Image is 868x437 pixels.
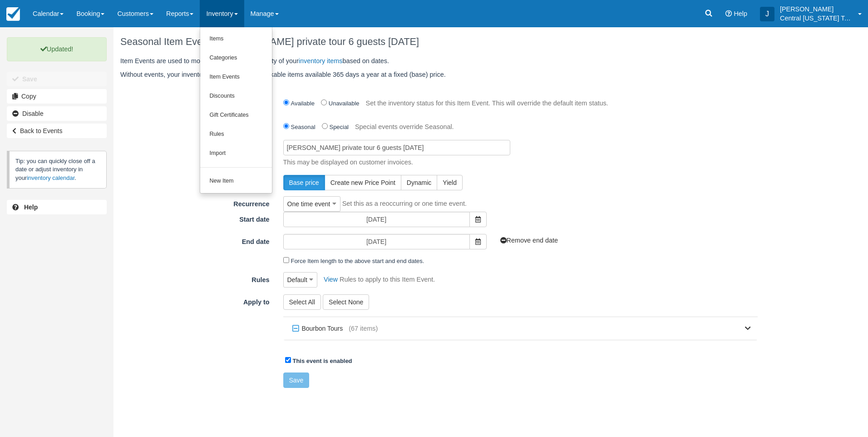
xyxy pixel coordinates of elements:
[113,234,276,247] label: End date
[283,272,318,288] button: Default
[734,10,747,17] span: Help
[113,294,276,307] label: Apply to
[213,36,419,47] span: [PERSON_NAME] private tour 6 guests [DATE]
[22,75,37,83] b: Save
[7,124,107,138] a: Back to Events
[407,179,431,186] span: Dynamic
[349,324,378,333] span: (67 items)
[113,174,276,187] label: Price
[500,237,558,244] a: Remove end date
[113,117,276,129] label: Type
[287,199,330,209] span: One time event
[120,36,758,47] h1: Seasonal Item Event:
[200,87,272,106] a: Discounts
[120,70,758,79] p: Without events, your inventory items are simple bookable items available 365 days a year at a fix...
[283,294,321,310] button: Select All
[7,106,107,121] a: Disable
[401,175,437,190] button: Dynamic
[340,275,435,284] p: Rules to apply to this Item Event.
[113,196,276,209] label: Recurrence
[113,272,276,285] label: Rules
[27,174,74,181] a: inventory calendar
[330,124,349,130] label: Special
[7,37,107,61] p: Updated!
[120,56,758,66] p: Item Events are used to modify the price or availability of your based on dates.
[283,372,310,388] button: Save
[291,124,316,130] label: Seasonal
[780,14,853,23] p: Central [US_STATE] Tours
[7,72,107,86] button: Save
[113,212,276,224] label: Start date
[7,200,107,214] a: Help
[323,294,369,310] button: Select None
[443,179,457,186] span: Yield
[760,7,774,21] div: J
[299,57,343,65] a: inventory items
[7,151,107,189] p: Tip: you can quickly close off a date or adjust inventory in your .
[7,89,107,104] a: Copy
[319,276,338,283] a: View
[200,49,272,68] a: Categories
[289,179,319,186] span: Base price
[291,258,424,264] label: Force Item length to the above start and end dates.
[200,106,272,125] a: Gift Certificates
[200,125,272,144] a: Rules
[200,172,272,191] a: New Item
[276,158,758,167] p: This may be displayed on customer invoices.
[287,275,307,284] span: Default
[113,93,276,106] label: Inventory Status
[437,175,463,190] button: Yield
[200,27,272,194] ul: Inventory
[329,100,360,107] label: Unavailable
[6,7,20,21] img: checkfront-main-nav-mini-logo.png
[330,179,395,186] span: Create new Price Point
[200,144,272,163] a: Import
[24,204,38,211] b: Help
[366,96,608,111] p: Set the inventory status for this Item Event. This will override the default item status.
[113,140,276,153] label: Name
[342,199,467,209] p: Set this as a reoccurring or one time event.
[293,358,352,364] strong: This event is enabled
[200,30,272,49] a: Items
[355,120,454,134] p: Special events override Seasonal.
[325,175,401,190] button: Create new Price Point
[780,5,853,14] p: [PERSON_NAME]
[283,196,340,212] button: One time event
[290,322,349,335] label: Bourbon Tours
[291,100,315,107] label: Available
[200,68,272,87] a: Item Events
[283,175,325,190] button: Base price
[725,10,732,17] i: Help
